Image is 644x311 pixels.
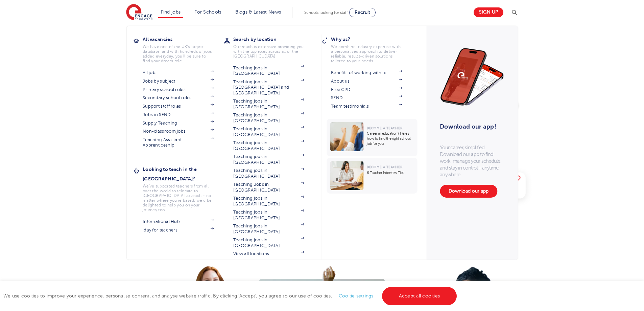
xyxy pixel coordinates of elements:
img: Engage Education [126,4,152,21]
a: Teaching jobs in [GEOGRAPHIC_DATA] [233,126,304,137]
a: Teaching jobs in [GEOGRAPHIC_DATA] [233,209,304,221]
a: Recruit [349,8,376,17]
a: Blogs & Latest News [235,9,281,15]
a: Free CPD [331,87,402,92]
h3: Why us? [331,35,412,44]
a: Looking to teach in the [GEOGRAPHIC_DATA]?We've supported teachers from all over the world to rel... [143,164,224,212]
p: We've supported teachers from all over the world to relocate to [GEOGRAPHIC_DATA] to teach - no m... [143,184,214,212]
a: Support staff roles [143,104,214,109]
h3: Search by location [233,35,314,44]
span: Schools looking for staff [304,10,348,15]
a: Teaching jobs in [GEOGRAPHIC_DATA] and [GEOGRAPHIC_DATA] [233,79,304,96]
a: International Hub [143,219,214,224]
a: Cookie settings [339,293,374,298]
p: Our reach is extensive providing you with the top roles across all of the [GEOGRAPHIC_DATA] [233,44,304,59]
a: Accept all cookies [382,287,457,305]
a: All jobs [143,70,214,75]
a: Why us?We combine industry expertise with a personalised approach to deliver reliable, results-dr... [331,35,412,63]
a: All vacanciesWe have one of the UK's largest database. and with hundreds of jobs added everyday. ... [143,35,224,63]
a: Teaching jobs in [GEOGRAPHIC_DATA] [233,98,304,110]
a: SEND [331,95,402,101]
a: Download our app [440,185,497,198]
p: We combine industry expertise with a personalised approach to deliver reliable, results-driven so... [331,44,402,63]
span: We use cookies to improve your experience, personalise content, and analyse website traffic. By c... [3,293,458,298]
span: Become a Teacher [367,126,402,130]
a: Teaching jobs in [GEOGRAPHIC_DATA] [233,223,304,235]
a: Teaching jobs in [GEOGRAPHIC_DATA] [233,65,304,76]
a: For Schools [194,9,221,15]
a: Teaching jobs in [GEOGRAPHIC_DATA] [233,154,304,165]
p: Your career, simplified. Download our app to find work, manage your schedule, and stay in control... [440,144,504,178]
h3: All vacancies [143,35,224,44]
a: Secondary school roles [143,95,214,101]
a: Teaching Jobs in [GEOGRAPHIC_DATA] [233,182,304,193]
a: Teaching jobs in [GEOGRAPHIC_DATA] [233,140,304,151]
p: 6 Teacher Interview Tips [367,170,414,175]
a: Search by locationOur reach is extensive providing you with the top roles across all of the [GEOG... [233,35,314,59]
a: Teaching jobs in [GEOGRAPHIC_DATA] [233,237,304,248]
a: About us [331,79,402,84]
a: Supply Teaching [143,120,214,126]
a: Jobs by subject [143,79,214,84]
a: Sign up [474,7,503,17]
h3: Looking to teach in the [GEOGRAPHIC_DATA]? [143,164,224,183]
a: Teaching Assistant Apprenticeship [143,137,214,148]
a: Teaching jobs in [GEOGRAPHIC_DATA] [233,112,304,124]
span: Recruit [355,10,370,15]
a: Become a TeacherCareer in education? Here’s how to find the right school job for you [327,119,419,156]
span: Become a Teacher [367,165,402,169]
a: Primary school roles [143,87,214,92]
a: Non-classroom jobs [143,129,214,134]
a: Benefits of working with us [331,70,402,75]
h3: Download our app! [440,119,501,134]
a: Become a Teacher6 Teacher Interview Tips [327,158,419,194]
a: Teaching jobs in [GEOGRAPHIC_DATA] [233,196,304,207]
a: Teaching jobs in [GEOGRAPHIC_DATA] [233,168,304,179]
p: We have one of the UK's largest database. and with hundreds of jobs added everyday. you'll be sur... [143,44,214,63]
a: iday for teachers [143,227,214,233]
a: Jobs in SEND [143,112,214,117]
a: Team testimonials [331,104,402,109]
a: Find jobs [161,9,181,15]
p: Career in education? Here’s how to find the right school job for you [367,131,414,146]
a: View all locations [233,251,304,257]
